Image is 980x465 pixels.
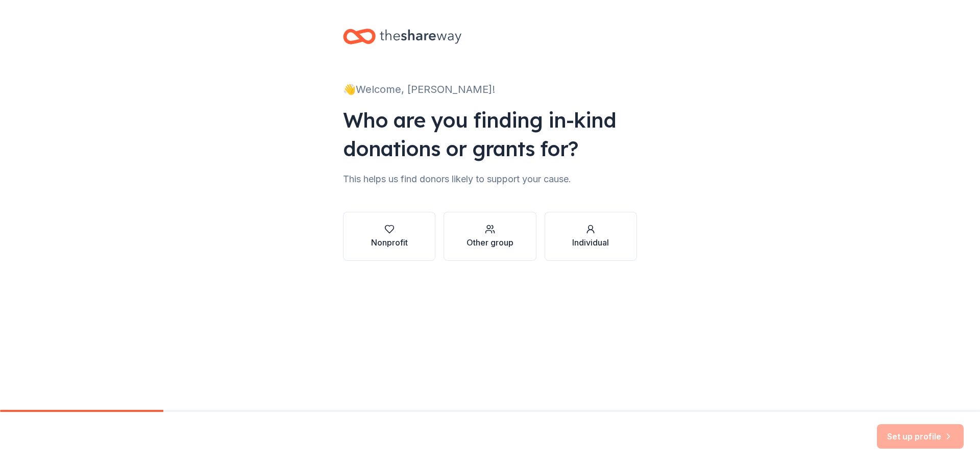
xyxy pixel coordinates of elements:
div: Other group [467,236,513,249]
div: Nonprofit [371,236,408,249]
div: Who are you finding in-kind donations or grants for? [343,106,637,163]
button: Other group [444,212,536,261]
button: Nonprofit [343,212,435,261]
button: Individual [545,212,637,261]
div: This helps us find donors likely to support your cause. [343,171,637,187]
div: Individual [572,236,609,249]
div: 👋 Welcome, [PERSON_NAME]! [343,81,637,97]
